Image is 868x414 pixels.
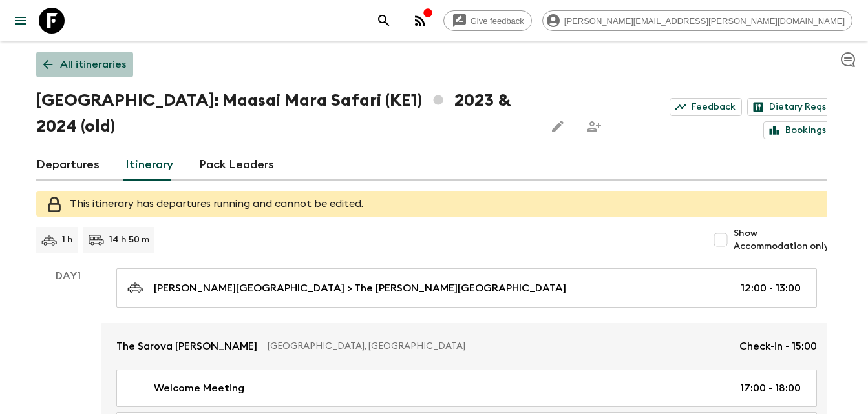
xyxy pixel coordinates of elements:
a: Departures [36,150,100,181]
button: menu [8,8,34,34]
p: 14 h 50 m [109,233,149,246]
p: The Sarova [PERSON_NAME] [116,339,257,354]
p: [GEOGRAPHIC_DATA], [GEOGRAPHIC_DATA] [268,340,729,353]
span: This itinerary has departures running and cannot be edited. [70,199,363,209]
div: [PERSON_NAME][EMAIL_ADDRESS][PERSON_NAME][DOMAIN_NAME] [542,10,852,31]
p: All itineraries [60,57,126,72]
p: 1 h [62,233,73,246]
a: Pack Leaders [199,150,274,181]
h1: [GEOGRAPHIC_DATA]: Maasai Mara Safari (KE1) 2023 & 2024 (old) [36,88,535,139]
button: search adventures [371,8,397,34]
p: Day 1 [36,268,101,284]
a: [PERSON_NAME][GEOGRAPHIC_DATA] > The [PERSON_NAME][GEOGRAPHIC_DATA]12:00 - 13:00 [116,268,817,308]
span: Share this itinerary [581,113,607,139]
a: Bookings [763,121,832,139]
span: [PERSON_NAME][EMAIL_ADDRESS][PERSON_NAME][DOMAIN_NAME] [557,16,852,26]
a: Give feedback [443,10,532,31]
a: The Sarova [PERSON_NAME][GEOGRAPHIC_DATA], [GEOGRAPHIC_DATA]Check-in - 15:00 [101,323,832,370]
a: Welcome Meeting17:00 - 18:00 [116,370,817,407]
button: Edit this itinerary [545,113,571,139]
a: All itineraries [36,52,133,77]
span: Show Accommodation only [734,227,832,253]
span: Give feedback [463,16,531,26]
a: Itinerary [125,150,173,181]
p: Check-in - 15:00 [739,339,817,354]
p: Welcome Meeting [154,380,244,396]
a: Dietary Reqs [747,98,832,116]
p: 17:00 - 18:00 [740,380,801,396]
p: 12:00 - 13:00 [741,281,801,296]
p: [PERSON_NAME][GEOGRAPHIC_DATA] > The [PERSON_NAME][GEOGRAPHIC_DATA] [154,281,566,296]
a: Feedback [670,98,742,116]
